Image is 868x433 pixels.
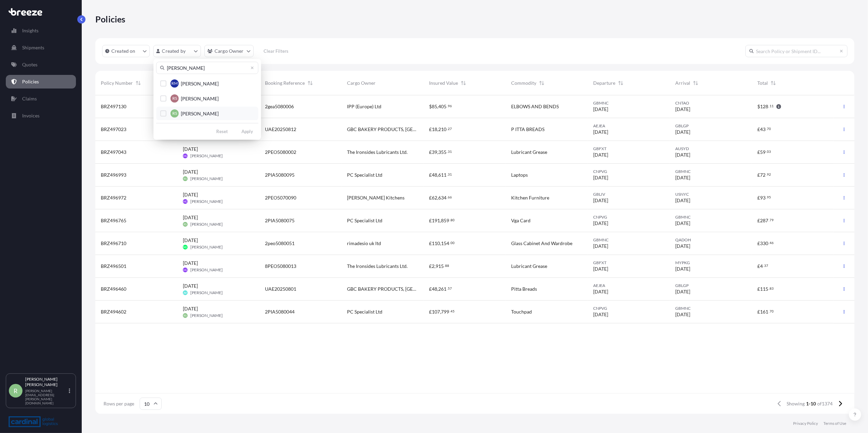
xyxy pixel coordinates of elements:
[211,126,233,137] button: Reset
[181,110,219,117] span: [PERSON_NAME]
[156,77,258,120] div: Select Option
[156,77,258,90] button: RM[PERSON_NAME]
[181,80,219,87] span: [PERSON_NAME]
[172,110,177,117] span: RS
[172,95,177,102] span: RS
[154,59,261,140] div: createdBy Filter options
[156,107,258,120] button: RS[PERSON_NAME]
[216,128,228,135] p: Reset
[156,62,258,74] input: Search team member
[236,126,258,137] button: Apply
[171,80,178,87] span: RM
[156,92,258,105] button: RS[PERSON_NAME]
[181,95,219,102] span: [PERSON_NAME]
[241,128,253,135] p: Apply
